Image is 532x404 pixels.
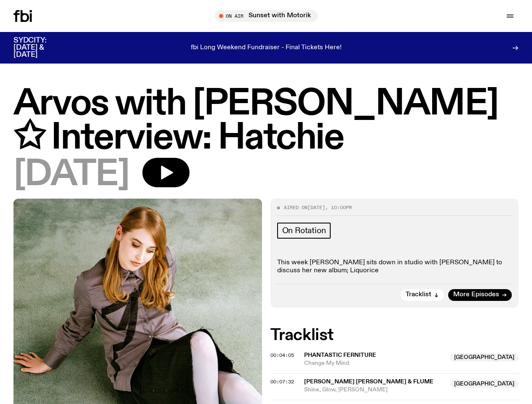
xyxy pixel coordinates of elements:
span: [GEOGRAPHIC_DATA] [450,380,519,388]
button: Tracklist [401,289,444,301]
span: Shine, Glow, [PERSON_NAME] [304,386,445,394]
p: This week [PERSON_NAME] sits down in studio with [PERSON_NAME] to discuss her new album; Liquorice [277,259,512,275]
a: On Rotation [277,223,331,239]
span: 00:04:05 [270,352,294,359]
h2: Tracklist [270,328,519,343]
span: Phantastic Ferniture [304,352,376,358]
span: More Episodes [453,292,499,298]
span: [DATE] [307,204,325,211]
span: [DATE] [13,158,129,192]
span: 00:07:32 [270,378,294,385]
span: , 10:00pm [325,204,352,211]
button: On AirSunset with Motorik [215,10,318,22]
span: [GEOGRAPHIC_DATA] [450,353,519,361]
span: Aired on [284,204,307,211]
button: 00:04:05 [270,353,294,358]
span: Change My Mind [304,359,445,367]
h1: Arvos with [PERSON_NAME] ✩ Interview: Hatchie [13,87,519,155]
span: Tracklist [406,292,431,298]
p: fbi Long Weekend Fundraiser - Final Tickets Here! [191,44,342,52]
h3: SYDCITY: [DATE] & [DATE] [13,37,67,58]
span: On Rotation [282,226,326,235]
a: More Episodes [448,289,512,301]
span: [PERSON_NAME] [PERSON_NAME] & Flume [304,379,433,385]
button: 00:07:32 [270,380,294,384]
